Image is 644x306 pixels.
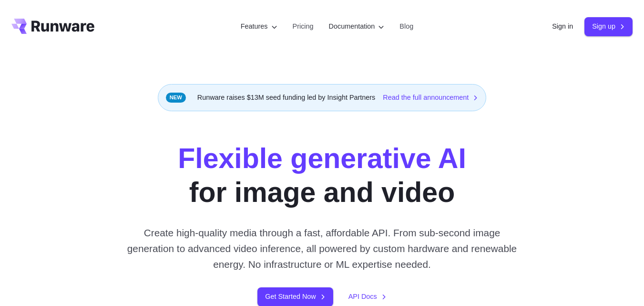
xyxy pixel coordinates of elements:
a: Blog [399,21,413,32]
p: Create high-quality media through a fast, affordable API. From sub-second image generation to adv... [123,225,521,273]
a: Get Started Now [257,287,333,306]
a: API Docs [348,291,387,302]
strong: Flexible generative AI [178,143,466,174]
a: Go to / [11,19,94,34]
a: Read the full announcement [383,92,478,103]
a: Sign up [584,17,633,36]
div: Runware raises $13M seed funding led by Insight Partners [158,84,487,111]
a: Sign in [552,21,573,32]
a: Pricing [293,21,314,32]
h1: for image and video [178,142,466,210]
label: Features [241,21,277,32]
label: Documentation [329,21,385,32]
